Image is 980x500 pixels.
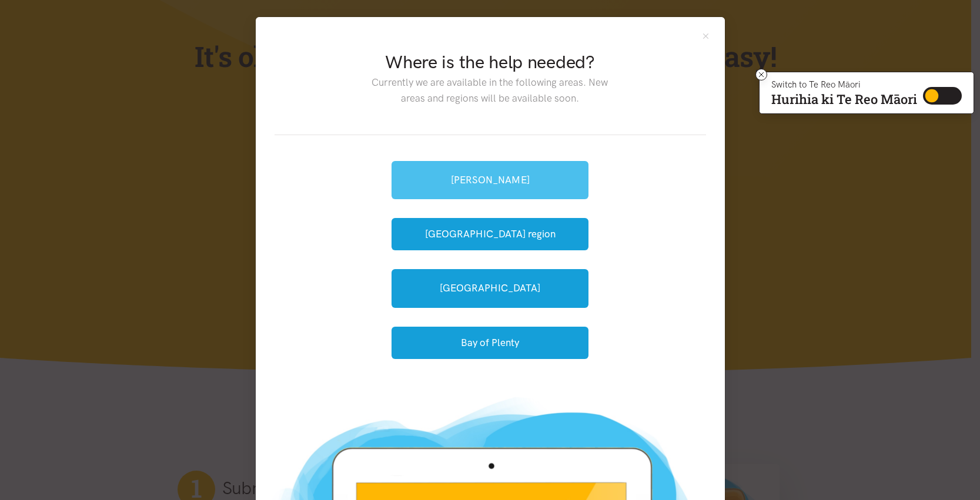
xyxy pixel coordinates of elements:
[701,31,711,41] button: Close
[771,81,917,88] p: Switch to Te Reo Māori
[392,218,588,250] button: [GEOGRAPHIC_DATA] region
[392,161,588,199] a: [PERSON_NAME]
[363,50,617,75] h2: Where is the help needed?
[392,269,588,307] a: [GEOGRAPHIC_DATA]
[363,75,617,106] p: Currently we are available in the following areas. New areas and regions will be available soon.
[771,94,917,105] p: Hurihia ki Te Reo Māori
[392,327,588,359] button: Bay of Plenty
